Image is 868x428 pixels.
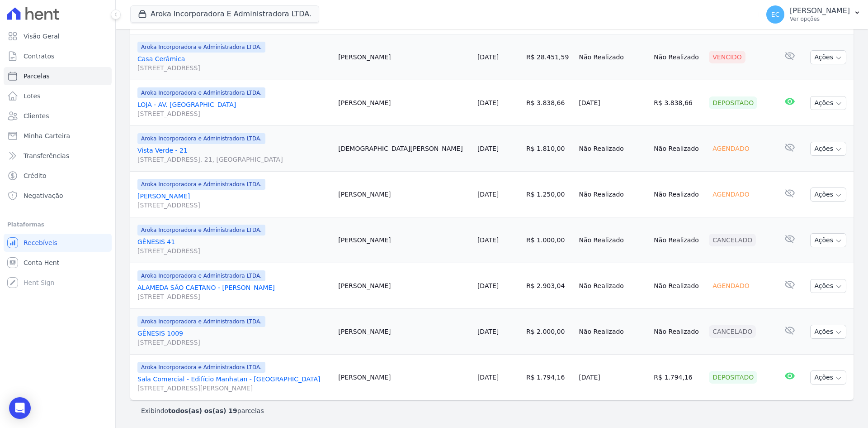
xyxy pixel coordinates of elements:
[650,126,705,172] td: Não Realizado
[650,309,705,355] td: Não Realizado
[137,192,331,210] a: [PERSON_NAME][STREET_ADDRESS]
[650,263,705,309] td: Não Realizado
[137,155,331,164] span: [STREET_ADDRESS]. 21, [GEOGRAPHIC_DATA]
[709,371,757,384] div: Depositado
[523,309,575,355] td: R$ 2.000,00
[709,234,756,246] div: Cancelado
[335,355,474,400] td: [PERSON_NAME]
[24,171,47,180] span: Crédito
[24,91,41,101] span: Lotes
[137,329,331,347] a: GÊNESIS 1009[STREET_ADDRESS]
[790,6,850,15] p: [PERSON_NAME]
[709,279,753,292] div: Agendado
[137,100,331,118] a: LOJA - AV. [GEOGRAPHIC_DATA][STREET_ADDRESS]
[575,217,650,263] td: Não Realizado
[137,63,331,72] span: [STREET_ADDRESS]
[810,325,846,339] button: Ações
[759,2,868,27] button: EC [PERSON_NAME] Ver opções
[4,147,112,165] a: Transferências
[335,217,474,263] td: [PERSON_NAME]
[810,50,846,64] button: Ações
[4,127,112,145] a: Minha Carteira
[523,355,575,400] td: R$ 1.794,16
[650,34,705,80] td: Não Realizado
[24,32,60,41] span: Visão Geral
[4,187,112,205] a: Negativação
[335,309,474,355] td: [PERSON_NAME]
[168,407,237,414] b: todos(as) os(as) 19
[4,87,112,105] a: Lotes
[137,270,265,281] span: Aroka Incorporadora e Administradora LTDA.
[137,146,331,164] a: Vista Verde - 21[STREET_ADDRESS]. 21, [GEOGRAPHIC_DATA]
[523,80,575,126] td: R$ 3.838,66
[709,96,757,109] div: Depositado
[810,188,846,202] button: Ações
[575,263,650,309] td: Não Realizado
[650,80,705,126] td: R$ 3.838,66
[709,188,753,201] div: Agendado
[24,131,70,140] span: Minha Carteira
[575,309,650,355] td: Não Realizado
[4,47,112,65] a: Contratos
[137,362,265,373] span: Aroka Incorporadora e Administradora LTDA.
[575,172,650,217] td: Não Realizado
[523,263,575,309] td: R$ 2.903,04
[4,234,112,252] a: Recebíveis
[24,151,69,160] span: Transferências
[137,54,331,72] a: Casa Cerâmica[STREET_ADDRESS]
[810,233,846,247] button: Ações
[137,133,265,144] span: Aroka Incorporadora e Administradora LTDA.
[709,142,753,155] div: Agendado
[477,145,499,152] a: [DATE]
[4,254,112,272] a: Conta Hent
[137,225,265,236] span: Aroka Incorporadora e Administradora LTDA.
[477,236,499,244] a: [DATE]
[137,246,331,255] span: [STREET_ADDRESS]
[477,374,499,381] a: [DATE]
[523,126,575,172] td: R$ 1.810,00
[335,263,474,309] td: [PERSON_NAME]
[335,126,474,172] td: [DEMOGRAPHIC_DATA][PERSON_NAME]
[771,11,780,18] span: EC
[137,338,331,347] span: [STREET_ADDRESS]
[810,142,846,156] button: Ações
[650,172,705,217] td: Não Realizado
[24,111,49,120] span: Clientes
[810,279,846,293] button: Ações
[137,87,265,98] span: Aroka Incorporadora e Administradora LTDA.
[650,355,705,400] td: R$ 1.794,16
[137,283,331,301] a: ALAMEDA SÃO CAETANO - [PERSON_NAME][STREET_ADDRESS]
[650,217,705,263] td: Não Realizado
[24,52,54,61] span: Contratos
[137,384,331,393] span: [STREET_ADDRESS][PERSON_NAME]
[709,325,756,338] div: Cancelado
[137,237,331,255] a: GÊNESIS 41[STREET_ADDRESS]
[141,406,264,415] p: Exibindo parcelas
[477,282,499,289] a: [DATE]
[137,375,331,393] a: Sala Comercial - Edifício Manhatan - [GEOGRAPHIC_DATA][STREET_ADDRESS][PERSON_NAME]
[523,217,575,263] td: R$ 1.000,00
[7,219,108,230] div: Plataformas
[477,99,499,106] a: [DATE]
[137,292,331,301] span: [STREET_ADDRESS]
[575,126,650,172] td: Não Realizado
[4,107,112,125] a: Clientes
[137,201,331,210] span: [STREET_ADDRESS]
[523,34,575,80] td: R$ 28.451,59
[4,167,112,185] a: Crédito
[137,316,265,327] span: Aroka Incorporadora e Administradora LTDA.
[24,238,57,247] span: Recebíveis
[137,109,331,118] span: [STREET_ADDRESS]
[4,27,112,45] a: Visão Geral
[709,51,745,63] div: Vencido
[523,172,575,217] td: R$ 1.250,00
[9,397,31,419] div: Open Intercom Messenger
[810,370,846,385] button: Ações
[790,15,850,23] p: Ver opções
[575,80,650,126] td: [DATE]
[575,355,650,400] td: [DATE]
[24,191,63,200] span: Negativação
[130,5,319,23] button: Aroka Incorporadora E Administradora LTDA.
[335,80,474,126] td: [PERSON_NAME]
[477,53,499,61] a: [DATE]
